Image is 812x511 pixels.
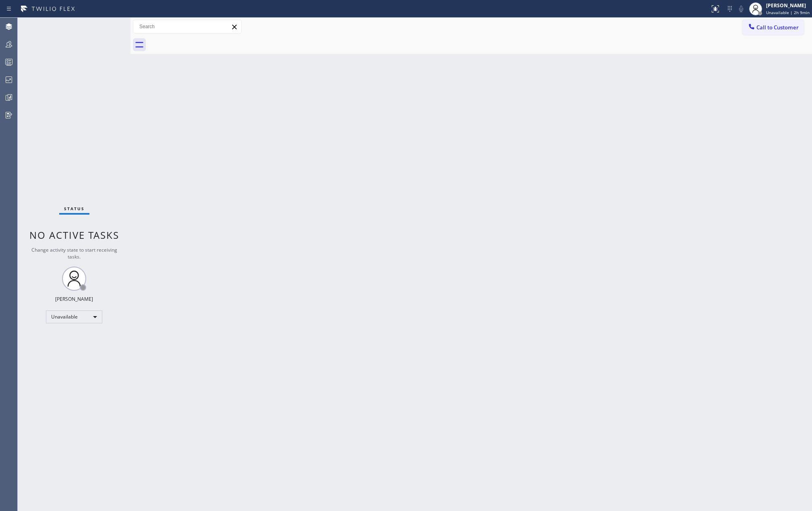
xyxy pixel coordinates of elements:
span: Change activity state to start receiving tasks. [31,246,117,260]
button: Call to Customer [742,20,804,35]
span: No active tasks [29,228,119,242]
span: Status [64,206,85,211]
span: Call to Customer [756,24,799,31]
div: [PERSON_NAME] [55,296,93,302]
span: Unavailable | 2h 9min [766,10,810,15]
div: [PERSON_NAME] [766,2,810,9]
input: Search [133,20,241,33]
div: Unavailable [46,310,102,323]
button: Mute [735,3,747,14]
